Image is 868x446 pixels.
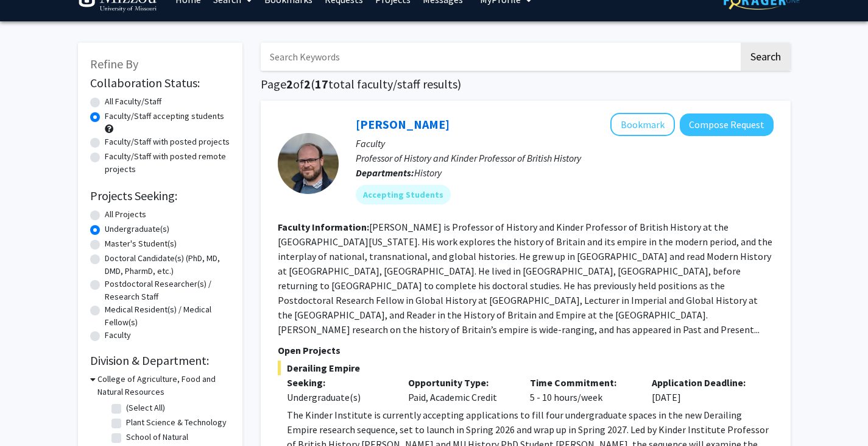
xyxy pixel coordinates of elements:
label: (Select All) [126,401,165,414]
label: Faculty/Staff with posted projects [105,135,230,148]
h3: College of Agriculture, Food and Natural Resources [97,373,230,398]
div: Paid, Academic Credit [399,375,521,405]
span: 2 [304,76,311,92]
div: 5 - 10 hours/week [521,375,643,405]
label: Faculty/Staff accepting students [105,110,224,123]
label: Faculty [105,329,131,342]
span: 2 [286,76,293,92]
label: All Projects [105,208,146,221]
span: Derailing Empire [278,361,774,375]
p: Faculty [356,136,774,151]
a: [PERSON_NAME] [356,117,450,132]
span: History [414,167,442,179]
button: Add Robert Fletcher to Bookmarks [610,113,675,136]
fg-read-more: [PERSON_NAME] is Professor of History and Kinder Professor of British History at the [GEOGRAPHIC_... [278,221,772,336]
p: Open Projects [278,343,774,358]
label: Doctoral Candidate(s) (PhD, MD, DMD, PharmD, etc.) [105,252,230,278]
span: Refine By [90,56,138,71]
p: Application Deadline: [652,375,755,390]
b: Departments: [356,167,414,179]
h2: Projects Seeking: [90,189,230,203]
label: Master's Student(s) [105,237,177,250]
input: Search Keywords [261,43,739,71]
b: Faculty Information: [278,221,369,233]
button: Compose Request to Robert Fletcher [680,113,774,136]
p: Professor of History and Kinder Professor of British History [356,151,774,165]
p: Seeking: [287,375,390,390]
span: 17 [315,76,328,92]
label: Medical Resident(s) / Medical Fellow(s) [105,303,230,329]
label: All Faculty/Staff [105,95,161,108]
label: Undergraduate(s) [105,223,169,236]
mat-chip: Accepting Students [356,185,451,204]
p: Opportunity Type: [408,375,512,390]
h2: Division & Department: [90,353,230,368]
p: Time Commitment: [530,375,633,390]
label: Postdoctoral Researcher(s) / Research Staff [105,278,230,303]
h2: Collaboration Status: [90,76,230,90]
label: Plant Science & Technology [126,416,227,429]
button: Search [741,43,791,71]
label: Faculty/Staff with posted remote projects [105,150,230,176]
div: [DATE] [643,375,764,405]
div: Undergraduate(s) [287,390,390,405]
iframe: Chat [9,391,52,437]
h1: Page of ( total faculty/staff results) [261,77,791,92]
